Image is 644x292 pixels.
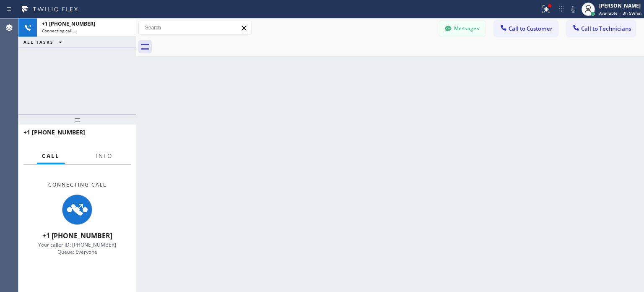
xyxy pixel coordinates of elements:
div: [PERSON_NAME] [599,2,641,9]
span: Call to Customer [509,25,553,32]
span: ALL TASKS [23,39,54,45]
button: Messages [439,21,486,37]
span: Connecting call… [42,28,76,34]
span: Call to Technicians [581,25,631,32]
span: Connecting Call [48,181,106,188]
button: ALL TASKS [18,37,70,47]
button: Info [91,148,117,164]
button: Call [37,148,65,164]
span: Info [96,152,112,160]
span: +1 [PHONE_NUMBER] [23,128,85,136]
span: Call [42,152,60,160]
span: Available | 3h 59min [599,10,641,16]
button: Mute [567,3,579,15]
span: Your caller ID: [PHONE_NUMBER] Queue: Everyone [38,241,116,255]
span: +1 [PHONE_NUMBER] [42,20,95,27]
input: Search [139,21,251,34]
button: Call to Customer [494,21,558,37]
button: Call to Technicians [566,21,636,37]
span: +1 [PHONE_NUMBER] [42,231,112,240]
